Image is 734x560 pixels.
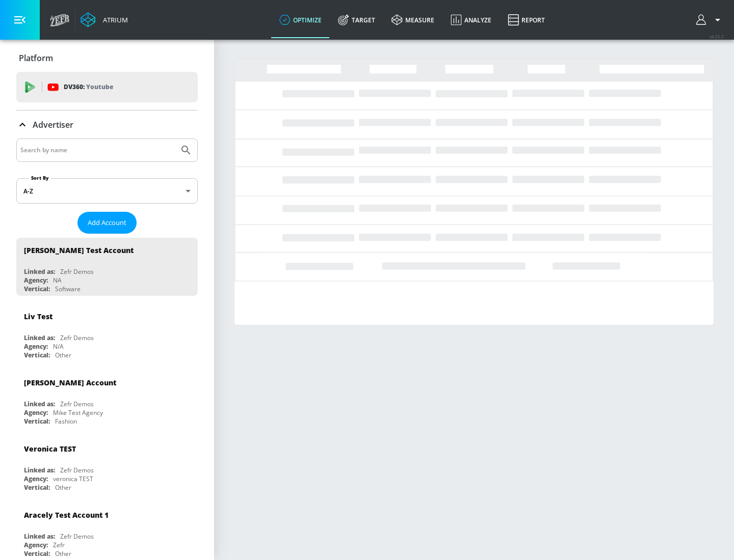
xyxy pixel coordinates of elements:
[53,276,62,285] div: NA
[60,466,94,474] div: Zefr Demos
[24,285,50,293] div: Vertical:
[442,2,500,38] a: Analyze
[16,436,198,494] div: Veronica TESTLinked as:Zefr DemosAgency:veronica TESTVertical:Other
[24,417,50,426] div: Vertical:
[55,285,81,293] div: Software
[16,304,198,362] div: Liv TestLinked as:Zefr DemosAgency:N/AVertical:Other
[88,217,126,229] span: Add Account
[383,2,442,38] a: measure
[53,541,65,549] div: Zefr
[33,119,73,130] p: Advertiser
[24,466,55,474] div: Linked as:
[81,12,128,27] a: Atrium
[24,541,48,549] div: Agency:
[24,444,76,454] div: Veronica TEST
[55,351,71,359] div: Other
[24,400,55,408] div: Linked as:
[20,144,175,157] input: Search by name
[16,370,198,428] div: [PERSON_NAME] AccountLinked as:Zefr DemosAgency:Mike Test AgencyVertical:Fashion
[24,245,134,255] div: [PERSON_NAME] Test Account
[16,44,198,72] div: Platform
[24,549,50,558] div: Vertical:
[24,378,116,387] div: [PERSON_NAME] Account
[60,267,94,276] div: Zefr Demos
[19,52,53,64] p: Platform
[24,342,48,351] div: Agency:
[24,510,109,520] div: Aracely Test Account 1
[24,483,50,492] div: Vertical:
[53,408,103,417] div: Mike Test Agency
[53,474,93,483] div: veronica TEST
[29,175,51,181] label: Sort By
[16,72,198,102] div: DV360: Youtube
[77,212,137,234] button: Add Account
[99,15,128,24] div: Atrium
[53,342,64,351] div: N/A
[24,312,53,321] div: Liv Test
[60,532,94,541] div: Zefr Demos
[330,2,383,38] a: Target
[24,333,55,342] div: Linked as:
[60,333,94,342] div: Zefr Demos
[64,81,113,93] p: DV360:
[16,238,198,296] div: [PERSON_NAME] Test AccountLinked as:Zefr DemosAgency:NAVertical:Software
[271,2,330,38] a: optimize
[60,400,94,408] div: Zefr Demos
[500,2,553,38] a: Report
[24,532,55,541] div: Linked as:
[24,474,48,483] div: Agency:
[710,34,724,39] span: v 4.22.2
[55,417,77,426] div: Fashion
[16,110,198,139] div: Advertiser
[24,351,50,359] div: Vertical:
[24,276,48,285] div: Agency:
[55,483,71,492] div: Other
[86,81,113,92] p: Youtube
[24,408,48,417] div: Agency:
[16,178,198,204] div: A-Z
[55,549,71,558] div: Other
[24,267,55,276] div: Linked as:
